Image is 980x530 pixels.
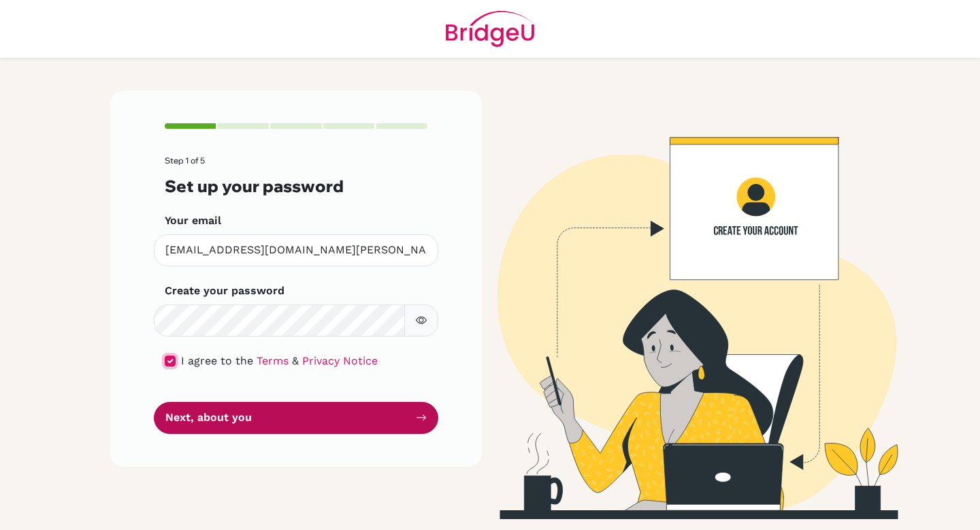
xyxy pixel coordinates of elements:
[181,354,253,367] span: I agree to the
[165,155,205,166] span: Step 1 of 5
[154,402,438,434] button: Next, about you
[165,213,221,229] label: Your email
[302,354,378,367] a: Privacy Notice
[154,234,438,266] input: Insert your email*
[292,354,299,367] span: &
[165,176,427,196] h3: Set up your password
[257,354,289,367] a: Terms
[165,283,284,299] label: Create your password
